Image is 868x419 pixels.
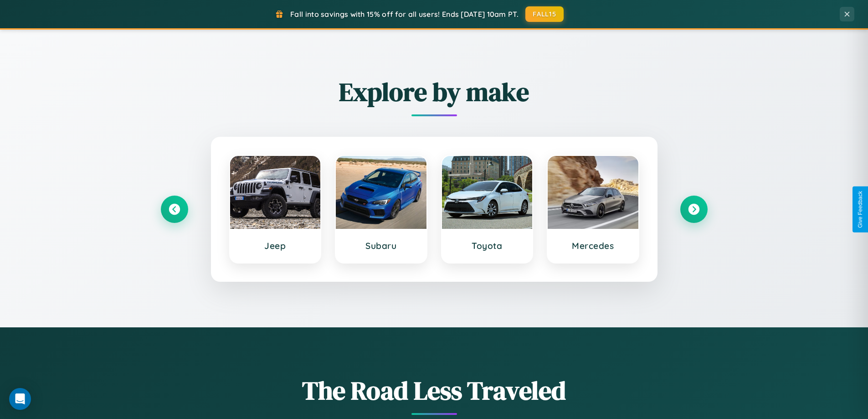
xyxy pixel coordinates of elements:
h2: Explore by make [161,74,708,109]
h3: Toyota [451,240,524,251]
button: FALL15 [525,6,564,22]
h3: Jeep [239,240,312,251]
h3: Mercedes [557,240,629,251]
span: Fall into savings with 15% off for all users! Ends [DATE] 10am PT. [290,10,519,19]
h1: The Road Less Traveled [161,373,708,408]
div: Give Feedback [857,191,863,228]
div: Open Intercom Messenger [9,388,31,410]
h3: Subaru [345,240,417,251]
